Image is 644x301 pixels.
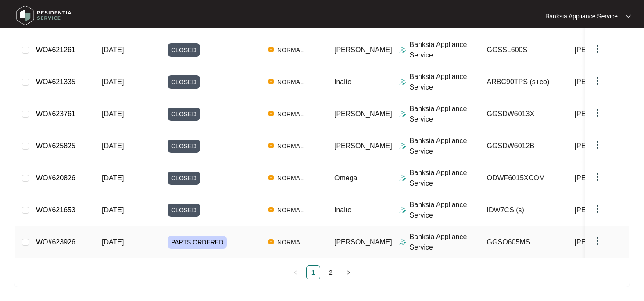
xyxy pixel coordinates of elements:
span: left [293,270,298,275]
span: [PERSON_NAME] [575,237,633,247]
li: Previous Page [289,265,303,279]
p: Banksia Appliance Service [545,12,618,21]
span: CLOSED [168,204,200,217]
span: [PERSON_NAME] [575,77,633,87]
span: NORMAL [274,205,307,215]
span: [PERSON_NAME] [334,142,392,150]
a: WO#623761 [36,110,75,118]
img: Assigner Icon [399,175,406,182]
img: Vercel Logo [268,79,274,84]
span: NORMAL [274,237,307,247]
span: [DATE] [102,46,124,54]
a: WO#625825 [36,142,75,150]
img: residentia service logo [13,2,75,29]
span: [PERSON_NAME] [334,110,392,118]
span: [DATE] [102,78,124,86]
span: [PERSON_NAME] [334,46,392,54]
span: CLOSED [168,140,200,153]
td: GGSSL600S [480,34,568,66]
span: CLOSED [168,172,200,185]
p: Banksia Appliance Service [410,136,480,157]
img: dropdown arrow [592,204,603,214]
img: Vercel Logo [268,207,274,212]
li: 2 [324,265,338,279]
span: [DATE] [102,142,124,150]
span: [PERSON_NAME] [575,141,633,151]
p: Banksia Appliance Service [410,104,480,125]
span: NORMAL [274,45,307,55]
img: dropdown arrow [626,14,631,18]
p: Banksia Appliance Service [410,200,480,221]
span: [PERSON_NAME] [575,205,633,215]
img: Vercel Logo [268,143,274,148]
span: Inalto [334,78,351,86]
img: Assigner Icon [399,79,406,86]
td: GGSDW6012B [480,130,568,162]
td: GGSDW6013X [480,98,568,130]
a: 1 [307,266,320,279]
img: dropdown arrow [592,43,603,54]
a: WO#623926 [36,238,75,246]
td: ARBC90TPS (s+co) [480,66,568,98]
span: Inalto [334,206,351,214]
a: WO#621261 [36,46,75,54]
span: NORMAL [274,109,307,119]
span: [DATE] [102,110,124,118]
img: Assigner Icon [399,143,406,150]
p: Banksia Appliance Service [410,39,480,61]
button: left [289,265,303,279]
a: 2 [324,266,337,279]
button: right [341,265,355,279]
span: [PERSON_NAME] [575,109,633,119]
span: NORMAL [274,141,307,151]
img: Assigner Icon [399,239,406,246]
img: Vercel Logo [268,111,274,116]
img: Vercel Logo [268,47,274,52]
span: [DATE] [102,174,124,182]
span: [PERSON_NAME] [334,238,392,246]
td: ODWF6015XCOM [480,162,568,194]
span: PARTS ORDERED [168,236,227,249]
span: Omega [334,174,357,182]
li: Next Page [341,265,355,279]
img: dropdown arrow [592,75,603,86]
img: Assigner Icon [399,111,406,118]
img: Assigner Icon [399,207,406,214]
span: CLOSED [168,43,200,57]
li: 1 [306,265,320,279]
span: NORMAL [274,173,307,183]
span: CLOSED [168,107,200,121]
a: WO#620826 [36,174,75,182]
p: Banksia Appliance Service [410,72,480,93]
span: right [346,270,351,275]
span: [PERSON_NAME]... [575,173,638,183]
img: Vercel Logo [268,175,274,180]
img: dropdown arrow [592,172,603,182]
td: GGSO605MS [480,226,568,258]
img: Vercel Logo [268,239,274,244]
td: IDW7CS (s) [480,194,568,226]
img: dropdown arrow [592,140,603,150]
span: CLOSED [168,75,200,89]
img: Assigner Icon [399,47,406,54]
p: Banksia Appliance Service [410,232,480,253]
a: WO#621653 [36,206,75,214]
span: [DATE] [102,238,124,246]
span: [DATE] [102,206,124,214]
span: NORMAL [274,77,307,87]
a: WO#621335 [36,78,75,86]
p: Banksia Appliance Service [410,168,480,189]
span: [PERSON_NAME] [575,45,633,55]
img: dropdown arrow [592,107,603,118]
img: dropdown arrow [592,236,603,246]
